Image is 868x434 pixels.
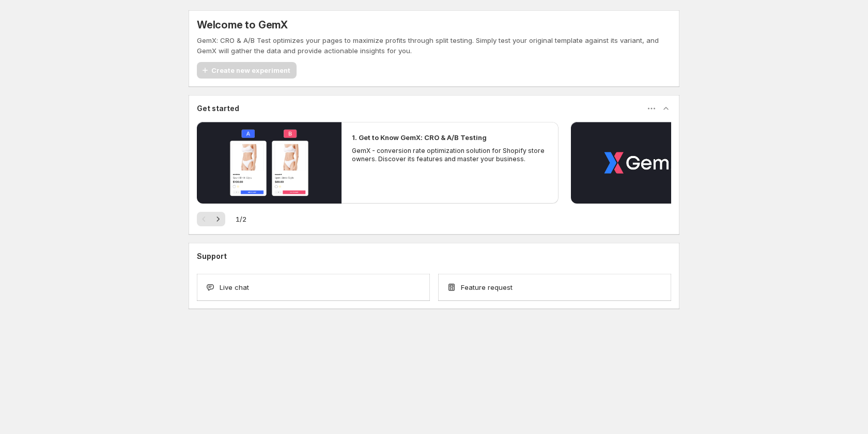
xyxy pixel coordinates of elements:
h5: Welcome to GemX [197,19,288,31]
h2: 1. Get to Know GemX: CRO & A/B Testing [352,132,487,143]
h3: Support [197,251,227,261]
span: Live chat [220,282,249,292]
span: Feature request [461,282,513,292]
span: 1 / 2 [236,214,246,224]
p: GemX: CRO & A/B Test optimizes your pages to maximize profits through split testing. Simply test ... [197,35,671,56]
p: GemX - conversion rate optimization solution for Shopify store owners. Discover its features and ... [352,147,548,163]
h3: Get started [197,103,239,114]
